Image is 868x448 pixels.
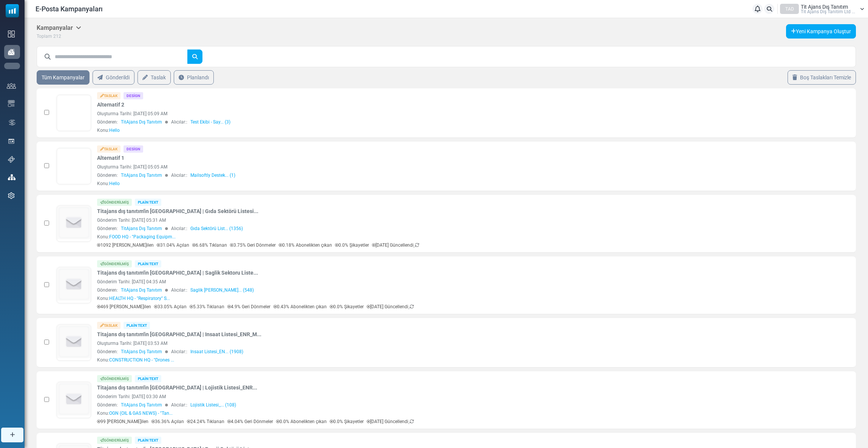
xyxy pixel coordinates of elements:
img: contacts-icon.svg [7,83,16,88]
img: empty-draft-icon2.svg [57,325,91,358]
span: TitAjans Dış Tanıtım [121,348,162,355]
span: TitAjans Dış Tanıtım [121,225,162,232]
div: Gönderim Tarihi: [DATE] 05:31 AM [97,217,745,224]
a: Gıda Sektörü List... (1356) [190,225,243,232]
span: HEALTH HQ - "Respiratory" S... [109,296,170,301]
div: Plain Text [135,199,161,206]
div: Gönderilmiş [97,437,132,444]
p: 4.04% Geri Dönmeler [227,418,273,425]
span: TitAjans Dış Tanıtım [121,172,162,179]
h5: Kampanyalar [37,24,81,31]
div: Gönderen: Alıcılar:: [97,287,745,294]
div: Oluşturma Tarihi: [DATE] 05:09 AM [97,110,745,117]
p: 0.18% Abonelikten çıkan [279,242,332,249]
img: support-icon.svg [8,156,15,163]
div: Taslak [97,145,120,153]
div: Taslak [97,322,120,329]
p: [DATE] Güncellendi [372,242,419,249]
div: Gönderim Tarihi: [DATE] 04:35 AM [97,278,745,285]
a: Planlandı [174,70,214,85]
a: Alternatif 1 [97,154,124,162]
div: TAD [780,4,799,14]
div: Plain Text [135,375,161,382]
img: campaigns-icon-active.png [8,49,15,55]
div: Konu: [97,127,120,134]
div: Gönderen: Alıcılar:: [97,172,745,179]
div: Gönderen: Alıcılar:: [97,119,745,125]
p: 36.36% Açılan [151,418,184,425]
a: Titajans dış tanıtım'in [GEOGRAPHIC_DATA] | Insaat Listesi_ENR_M... [97,331,261,338]
img: empty-draft-icon2.svg [57,383,91,416]
a: Titajans dış tanıtım'in [GEOGRAPHIC_DATA] | Lojistik Listesi_ENR... [97,384,257,392]
span: OGN (OIL & GAS NEWS) - "Tan... [109,411,173,416]
p: 4.9% Geri Dönmeler [227,303,270,310]
div: Konu: [97,357,174,363]
p: 469 [PERSON_NAME]ilen [97,303,151,310]
a: Gönderildi [93,70,134,85]
div: Taslak [97,92,120,99]
img: settings-icon.svg [8,192,15,199]
a: Test Ekibi - Say... (3) [190,119,230,125]
p: 0.43% Abonelikten çıkan [273,303,327,310]
div: Gönderen: Alıcılar:: [97,348,745,355]
div: Konu: [97,295,170,302]
span: FOOD HQ - "Packaging Equipm... [109,234,176,239]
div: Gönderilmiş [97,375,132,382]
div: Design [124,92,143,99]
a: Tüm Kampanyalar [37,70,90,85]
img: workflow.svg [8,118,16,127]
a: Boş Taslakları Temizle [788,70,856,85]
span: Hello [109,128,120,133]
p: 99 [PERSON_NAME]ilen [97,418,148,425]
div: Design [124,145,143,153]
p: 5.33% Tıklanan [190,303,224,310]
span: Toplam [37,34,52,39]
p: [DATE] Güncellendi [367,418,414,425]
a: Mailsoftly Destek... (1) [190,172,235,179]
p: 6.68% Tıklanan [192,242,227,249]
div: Konu: [97,180,120,187]
span: 212 [53,34,61,39]
div: Konu: [97,233,176,240]
span: TitAjans Dış Tanıtım [121,119,162,125]
div: Plain Text [135,260,161,267]
a: Alternatif 2 [97,101,124,109]
p: 33.05% Açılan [154,303,187,310]
img: empty-draft-icon2.svg [57,206,91,239]
div: Gönderen: Alıcılar:: [97,225,745,232]
p: 0.0% Şikayetler [330,303,364,310]
div: Plain Text [124,322,150,329]
a: Yeni Kampanya Oluştur [786,24,856,39]
div: Plain Text [135,437,161,444]
div: Gönderilmiş [97,199,132,206]
span: Hello [109,181,120,186]
p: 31.04% Açılan [157,242,189,249]
p: 24.24% Tıklanan [187,418,224,425]
img: landing_pages.svg [8,138,15,145]
span: E-Posta Kampanyaları [36,4,103,14]
a: Titajans dış tanıtım'in [GEOGRAPHIC_DATA] | Gıda Sektörü Listesi... [97,207,258,215]
span: CONSTRUCTION HQ - "Drones ... [109,357,174,363]
p: 0.0% Şikayetler [335,242,369,249]
div: Gönderim Tarihi: [DATE] 03:30 AM [97,393,745,400]
a: Saglik [PERSON_NAME]... (548) [190,287,254,294]
img: dashboard-icon.svg [8,31,15,37]
div: Oluşturma Tarihi: [DATE] 03:53 AM [97,340,745,347]
a: Lojistik Listesi_... (108) [190,402,236,408]
div: Oluşturma Tarihi: [DATE] 05:05 AM [97,164,745,170]
img: mailsoftly_icon_blue_white.svg [6,4,19,17]
p: 0.0% Şikayetler [330,418,364,425]
div: Gönderilmiş [97,260,132,267]
img: email-templates-icon.svg [8,100,15,107]
p: 0.0% Abonelikten çıkan [276,418,327,425]
span: Tit Ajans Dış Tanıtım [801,4,848,9]
a: Titajans dış tanıtım'in [GEOGRAPHIC_DATA] | Saglik Sektoru Liste... [97,269,258,277]
img: empty-draft-icon2.svg [57,268,91,301]
p: 1092 [PERSON_NAME]ilen [97,242,154,249]
span: Ti̇t Ajans Diş Tanitim Ltd ... [801,9,855,14]
span: TitAjans Dış Tanıtım [121,287,162,294]
a: Insaat Listesi_EN... (1908) [190,348,243,355]
div: Gönderen: Alıcılar:: [97,402,745,408]
p: 3.75% Geri Dönmeler [230,242,276,249]
span: TitAjans Dış Tanıtım [121,402,162,408]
